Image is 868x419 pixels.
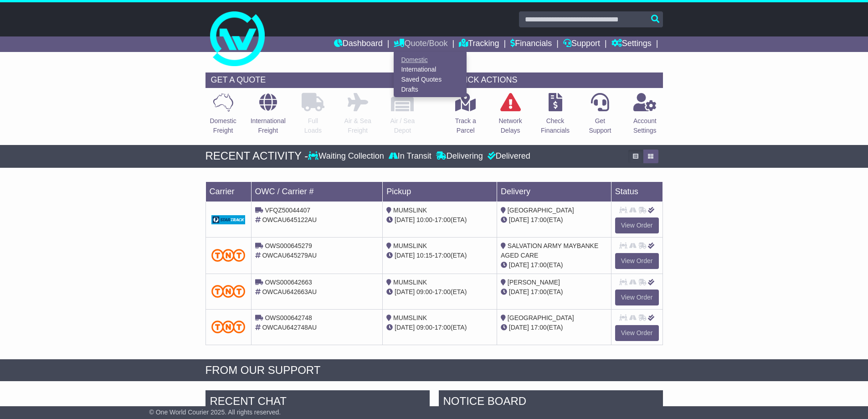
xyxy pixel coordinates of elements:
[262,288,317,295] span: OWCAU642663AU
[434,151,485,161] div: Delivering
[509,261,529,269] span: [DATE]
[459,36,499,52] a: Tracking
[540,93,570,140] a: CheckFinancials
[205,72,421,88] div: GET A QUOTE
[205,181,251,202] td: Carrier
[498,116,522,135] p: Network Delays
[510,36,552,52] a: Financials
[393,242,427,249] span: MUMSLINK
[205,390,430,415] div: RECENT CHAT
[501,215,607,225] div: (ETA)
[209,93,236,140] a: DomesticFreight
[615,217,659,233] a: View Order
[508,314,574,321] span: [GEOGRAPHIC_DATA]
[205,364,663,377] div: FROM OUR SUPPORT
[589,116,611,135] p: Get Support
[393,314,427,321] span: MUMSLINK
[541,116,570,135] p: Check Financials
[394,36,447,52] a: Quote/Book
[501,242,598,259] span: SALVATION ARMY MAYBANKE AGED CARE
[394,84,466,94] a: Drafts
[435,252,451,259] span: 17:00
[211,215,246,224] img: GetCarrierServiceDarkLogo
[265,242,312,249] span: OWS000645279
[205,150,308,163] div: RECENT ACTIVITY -
[386,323,493,332] div: - (ETA)
[386,151,434,161] div: In Transit
[394,52,467,97] div: Quote/Book
[531,288,547,295] span: 17:00
[531,261,547,269] span: 17:00
[211,285,246,297] img: TNT_Domestic.png
[501,260,607,270] div: (ETA)
[509,288,529,295] span: [DATE]
[302,116,324,135] p: Full Loads
[615,253,659,269] a: View Order
[435,216,451,223] span: 17:00
[435,288,451,295] span: 17:00
[251,116,286,135] p: International Freight
[393,279,427,286] span: MUMSLINK
[334,36,383,52] a: Dashboard
[395,324,415,331] span: [DATE]
[611,181,663,202] td: Status
[386,215,493,225] div: - (ETA)
[416,288,432,295] span: 09:00
[501,323,607,332] div: (ETA)
[497,181,611,202] td: Delivery
[563,36,600,52] a: Support
[439,390,663,415] div: NOTICE BOARD
[386,251,493,260] div: - (ETA)
[265,279,312,286] span: OWS000642663
[485,151,530,161] div: Delivered
[394,65,466,75] a: International
[615,290,659,305] a: View Order
[395,252,415,259] span: [DATE]
[455,116,476,135] p: Track a Parcel
[531,324,547,331] span: 17:00
[265,207,310,214] span: VFQZ50044407
[611,36,652,52] a: Settings
[394,55,466,65] a: Domestic
[383,181,497,202] td: Pickup
[149,409,281,416] span: © One World Courier 2025. All rights reserved.
[416,252,432,259] span: 10:15
[531,216,547,223] span: 17:00
[265,314,312,321] span: OWS000642748
[416,324,432,331] span: 09:00
[308,151,386,161] div: Waiting Collection
[455,93,477,140] a: Track aParcel
[210,116,236,135] p: Domestic Freight
[448,72,663,88] div: QUICK ACTIONS
[395,288,415,295] span: [DATE]
[508,279,560,286] span: [PERSON_NAME]
[615,325,659,341] a: View Order
[508,207,574,214] span: [GEOGRAPHIC_DATA]
[344,116,371,135] p: Air & Sea Freight
[262,324,317,331] span: OWCAU642748AU
[395,216,415,223] span: [DATE]
[633,116,657,135] p: Account Settings
[393,207,427,214] span: MUMSLINK
[250,93,286,140] a: InternationalFreight
[262,216,317,223] span: OWCAU645122AU
[498,93,522,140] a: NetworkDelays
[390,116,415,135] p: Air / Sea Depot
[509,216,529,223] span: [DATE]
[262,252,317,259] span: OWCAU645279AU
[211,321,246,333] img: TNT_Domestic.png
[386,287,493,297] div: - (ETA)
[394,75,466,85] a: Saved Quotes
[416,216,432,223] span: 10:00
[501,287,607,297] div: (ETA)
[211,249,246,261] img: TNT_Domestic.png
[588,93,611,140] a: GetSupport
[633,93,657,140] a: AccountSettings
[251,181,383,202] td: OWC / Carrier #
[435,324,451,331] span: 17:00
[509,324,529,331] span: [DATE]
